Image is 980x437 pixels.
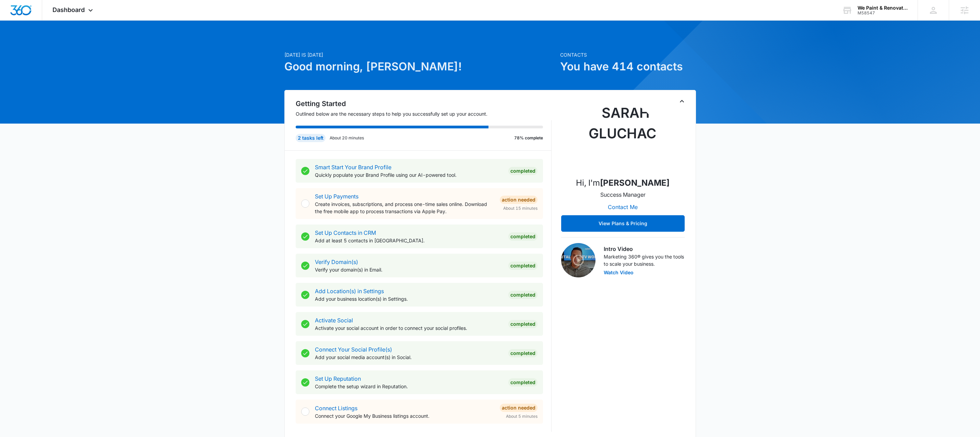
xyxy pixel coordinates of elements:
div: Completed [508,232,538,241]
p: Add your business location(s) in Settings. [315,295,503,302]
button: Contact Me [601,199,645,215]
h3: Intro Video [604,245,685,253]
strong: [PERSON_NAME] [600,178,670,188]
h2: Getting Started [296,99,552,109]
p: About 20 minutes [330,135,364,141]
p: Marketing 360® gives you the tools to scale your business. [604,253,685,267]
p: Connect your Google My Business listings account. [315,412,494,419]
div: Action Needed [500,404,538,412]
a: Set Up Reputation [315,375,361,382]
img: Sarah Gluchacki [589,103,657,171]
a: Connect Listings [315,405,357,412]
p: Complete the setup wizard in Reputation. [315,383,503,390]
button: Watch Video [604,270,634,275]
p: Quickly populate your Brand Profile using our AI-powered tool. [315,171,503,179]
a: Add Location(s) in Settings [315,288,384,295]
div: Completed [508,349,538,357]
h1: You have 414 contacts [560,58,696,75]
p: Contacts [560,51,696,58]
div: Completed [508,291,538,299]
span: About 5 minutes [506,413,538,419]
p: 78% complete [514,135,543,141]
div: 2 tasks left [296,134,326,142]
p: Create invoices, subscriptions, and process one-time sales online. Download the free mobile app t... [315,200,494,215]
div: account id [858,11,908,15]
div: Completed [508,320,538,328]
a: Set Up Payments [315,193,358,200]
img: Intro Video [561,243,595,277]
span: Dashboard [52,6,85,13]
div: Completed [508,262,538,270]
a: Activate Social [315,317,353,324]
p: Success Manager [600,191,646,199]
span: About 15 minutes [503,205,538,211]
a: Connect Your Social Profile(s) [315,346,392,353]
div: account name [858,5,908,11]
button: View Plans & Pricing [561,215,685,232]
a: Set Up Contacts in CRM [315,229,376,236]
p: Add at least 5 contacts in [GEOGRAPHIC_DATA]. [315,237,503,244]
button: Toggle Collapse [678,97,686,105]
div: Action Needed [500,196,538,204]
p: Activate your social account in order to connect your social profiles. [315,324,503,332]
p: Verify your domain(s) in Email. [315,266,503,273]
p: Outlined below are the necessary steps to help you successfully set up your account. [296,110,552,117]
a: Verify Domain(s) [315,258,358,265]
div: Completed [508,167,538,175]
h1: Good morning, [PERSON_NAME]! [284,58,556,75]
p: Hi, I'm [576,177,670,189]
a: Smart Start Your Brand Profile [315,164,391,171]
div: Completed [508,378,538,387]
p: Add your social media account(s) in Social. [315,354,503,361]
p: [DATE] is [DATE] [284,51,556,58]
